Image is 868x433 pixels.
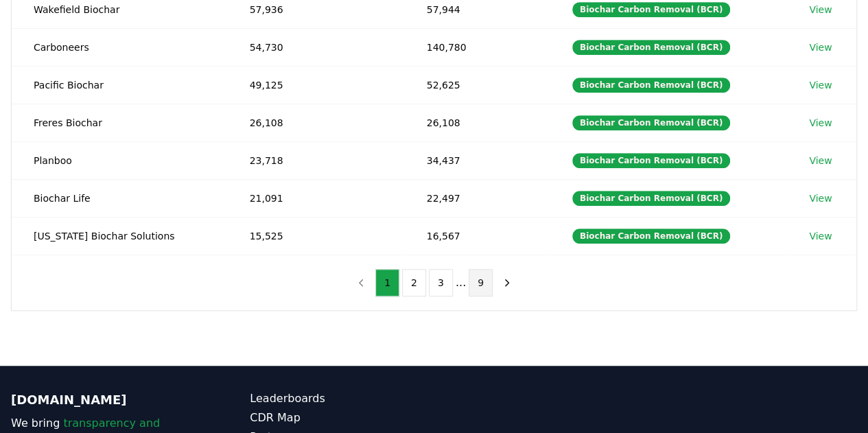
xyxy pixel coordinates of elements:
a: View [809,3,832,16]
button: 1 [375,269,399,296]
div: Biochar Carbon Removal (BCR) [572,229,730,244]
li: ... [456,274,466,291]
td: [US_STATE] Biochar Solutions [12,217,228,255]
td: Carboneers [12,28,228,66]
div: Biochar Carbon Removal (BCR) [572,191,730,206]
button: 2 [402,269,426,296]
td: Pacific Biochar [12,66,228,104]
a: View [809,191,832,205]
td: 52,625 [405,66,550,104]
button: 3 [429,269,453,296]
div: Biochar Carbon Removal (BCR) [572,2,730,17]
a: View [809,154,832,167]
div: Biochar Carbon Removal (BCR) [572,153,730,168]
td: Biochar Life [12,179,228,217]
a: View [809,78,832,92]
td: 34,437 [405,141,550,179]
a: View [809,229,832,243]
div: Biochar Carbon Removal (BCR) [572,40,730,55]
td: 26,108 [228,104,405,141]
td: 16,567 [405,217,550,255]
p: [DOMAIN_NAME] [11,390,195,410]
td: 15,525 [228,217,405,255]
td: 26,108 [405,104,550,141]
td: 49,125 [228,66,405,104]
a: View [809,40,832,54]
td: Freres Biochar [12,104,228,141]
td: 54,730 [228,28,405,66]
td: 23,718 [228,141,405,179]
a: View [809,116,832,130]
td: 22,497 [405,179,550,217]
div: Biochar Carbon Removal (BCR) [572,78,730,93]
button: next page [495,269,519,296]
button: 9 [469,269,493,296]
td: 140,780 [405,28,550,66]
a: CDR Map [250,410,434,426]
td: Planboo [12,141,228,179]
td: 21,091 [228,179,405,217]
div: Biochar Carbon Removal (BCR) [572,115,730,130]
a: Leaderboards [250,390,434,407]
